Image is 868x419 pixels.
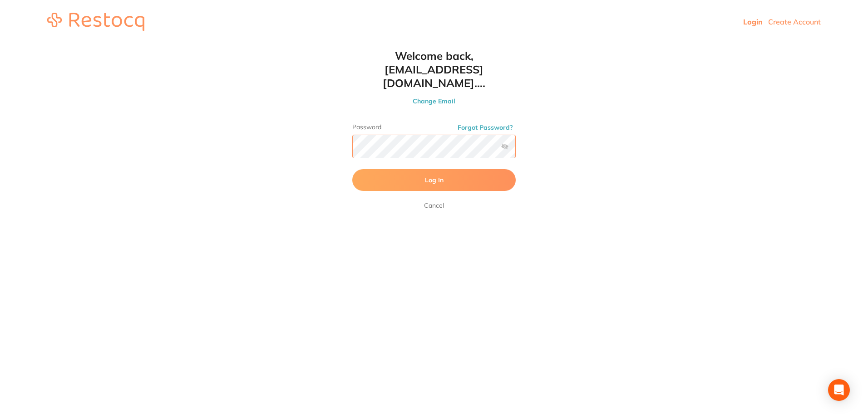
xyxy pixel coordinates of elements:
[47,13,144,31] img: restocq_logo.svg
[425,176,444,184] span: Log In
[352,123,516,131] label: Password
[334,49,534,90] h1: Welcome back, [EMAIL_ADDRESS][DOMAIN_NAME]....
[768,17,821,26] a: Create Account
[352,169,516,191] button: Log In
[422,200,446,211] a: Cancel
[743,17,763,26] a: Login
[828,379,850,401] div: Open Intercom Messenger
[455,123,516,132] button: Forgot Password?
[334,97,534,105] button: Change Email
